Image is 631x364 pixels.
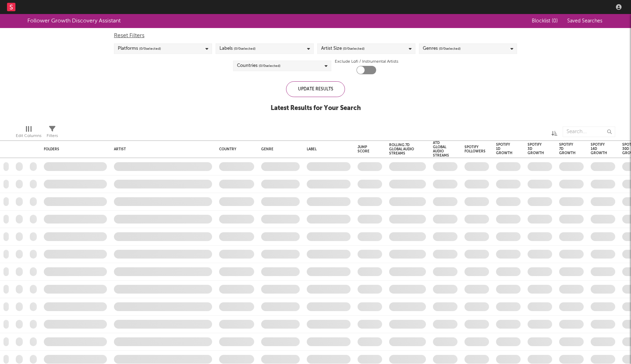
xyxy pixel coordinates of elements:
div: Spotify 3D Growth [528,143,544,155]
div: Platforms [118,44,161,53]
button: Saved Searches [565,18,604,24]
span: ( 0 / 0 selected) [343,44,365,53]
div: Genre [261,147,296,151]
div: Labels [219,44,256,53]
div: Edit Columns [16,123,41,143]
div: Latest Results for Your Search [271,104,361,112]
span: ( 0 / 0 selected) [234,44,256,53]
div: Country [219,147,251,151]
div: Folders [44,147,96,151]
input: Search... [563,126,615,137]
span: Blocklist [532,19,558,23]
div: Spotify 7D Growth [559,143,576,155]
div: Edit Columns [16,132,41,140]
div: Countries [237,62,280,70]
div: Label [307,147,347,151]
div: Filters [47,132,58,140]
span: ( 0 / 0 selected) [139,44,161,53]
label: Exclude Lofi / Instrumental Artists [335,57,398,66]
span: ( 0 / 0 selected) [259,62,280,70]
div: Update Results [286,81,345,97]
span: ( 0 ) [552,19,558,23]
span: Saved Searches [567,19,604,23]
div: ATD Global Audio Streams [433,141,449,158]
div: Filters [47,123,58,143]
div: Follower Growth Discovery Assistant [27,17,121,25]
div: Artist Size [321,44,365,53]
div: Spotify 14D Growth [591,143,607,155]
div: Genres [423,44,461,53]
div: Reset Filters [114,32,517,40]
div: Spotify Followers [464,145,486,153]
div: Artist [114,147,209,151]
div: Jump Score [358,145,372,153]
div: Spotify 1D Growth [496,143,513,155]
div: Rolling 7D Global Audio Streams [389,143,415,156]
span: ( 0 / 0 selected) [439,44,461,53]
